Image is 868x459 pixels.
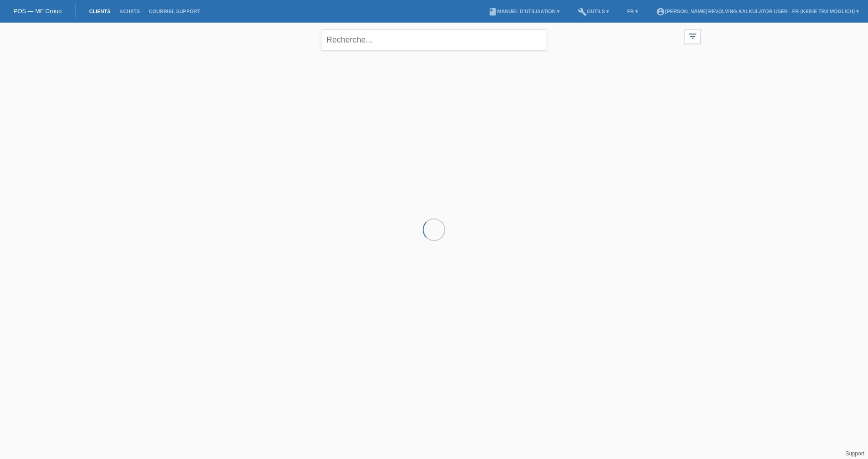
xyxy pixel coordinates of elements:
a: Support [845,450,864,457]
a: POS — MF Group [14,8,61,14]
a: Clients [85,9,115,14]
a: account_circle[PERSON_NAME] Revolving Kalkulator User - FR (keine TRX möglich) ▾ [651,9,863,14]
a: FR ▾ [623,9,642,14]
i: account_circle [656,7,665,16]
a: Achats [115,9,144,14]
a: bookManuel d’utilisation ▾ [484,9,564,14]
input: Recherche... [321,29,547,51]
a: Courriel Support [144,9,204,14]
i: book [488,7,497,16]
i: filter_list [688,31,698,41]
i: build [578,7,587,16]
a: buildOutils ▾ [573,9,613,14]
